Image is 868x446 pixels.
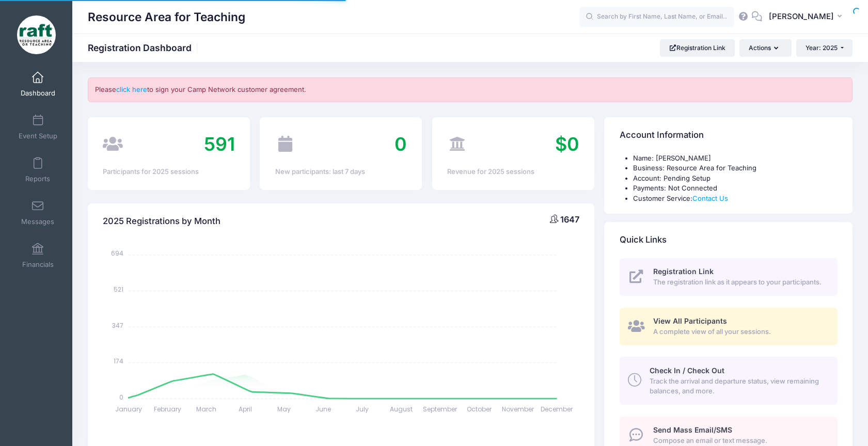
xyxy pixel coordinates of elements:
[13,152,62,188] a: Reports
[633,183,838,194] li: Payments: Not Connected
[633,153,838,164] li: Name: [PERSON_NAME]
[620,357,838,404] a: Check In / Check Out Track the arrival and departure status, view remaining balances, and more.
[653,425,732,434] span: Send Mass Email/SMS
[620,308,838,345] a: View All Participants A complete view of all your sessions.
[560,214,579,225] span: 1647
[390,405,413,413] tspan: August
[467,405,492,413] tspan: October
[650,366,724,375] span: Check In / Check Out
[22,260,54,269] span: Financials
[103,207,220,236] h4: 2025 Registrations by Month
[653,277,826,288] span: The registration link as it appears to your participants.
[653,327,826,337] span: A complete view of all your sessions.
[154,405,181,413] tspan: February
[620,226,667,255] h4: Quick Links
[13,66,62,102] a: Dashboard
[119,393,123,402] tspan: 0
[115,405,142,413] tspan: January
[541,405,574,413] tspan: December
[660,39,735,57] a: Registration Link
[633,194,838,204] li: Customer Service:
[796,39,853,57] button: Year: 2025
[17,15,56,54] img: Resource Area for Teaching
[21,89,55,98] span: Dashboard
[103,167,234,177] div: Participants for 2025 sessions
[739,39,791,57] button: Actions
[275,167,407,177] div: New participants: last 7 days
[112,321,123,330] tspan: 347
[13,237,62,274] a: Financials
[88,77,853,102] div: Please to sign your Camp Network customer agreement.
[13,195,62,231] a: Messages
[21,217,54,226] span: Messages
[650,376,826,396] span: Track the arrival and departure status, view remaining balances, and more.
[114,285,123,294] tspan: 521
[502,405,534,413] tspan: November
[116,85,147,93] a: click here
[423,405,457,413] tspan: September
[653,436,826,446] span: Compose an email or text message.
[620,120,704,150] h4: Account Information
[278,405,291,413] tspan: May
[13,109,62,145] a: Event Setup
[25,174,50,183] span: Reports
[204,133,235,155] span: 591
[806,44,838,52] span: Year: 2025
[769,11,834,22] span: [PERSON_NAME]
[653,267,714,276] span: Registration Link
[653,316,727,325] span: View All Participants
[356,405,369,413] tspan: July
[633,163,838,173] li: Business: Resource Area for Teaching
[447,167,579,177] div: Revenue for 2025 sessions
[762,5,853,29] button: [PERSON_NAME]
[555,133,579,155] span: $0
[692,194,728,202] a: Contact Us
[88,42,200,53] h1: Registration Dashboard
[315,405,331,413] tspan: June
[394,133,407,155] span: 0
[620,258,838,296] a: Registration Link The registration link as it appears to your participants.
[88,5,245,29] h1: Resource Area for Teaching
[579,7,734,27] input: Search by First Name, Last Name, or Email...
[111,249,123,258] tspan: 694
[239,405,252,413] tspan: April
[114,357,123,365] tspan: 174
[196,405,216,413] tspan: March
[633,173,838,184] li: Account: Pending Setup
[19,132,57,140] span: Event Setup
